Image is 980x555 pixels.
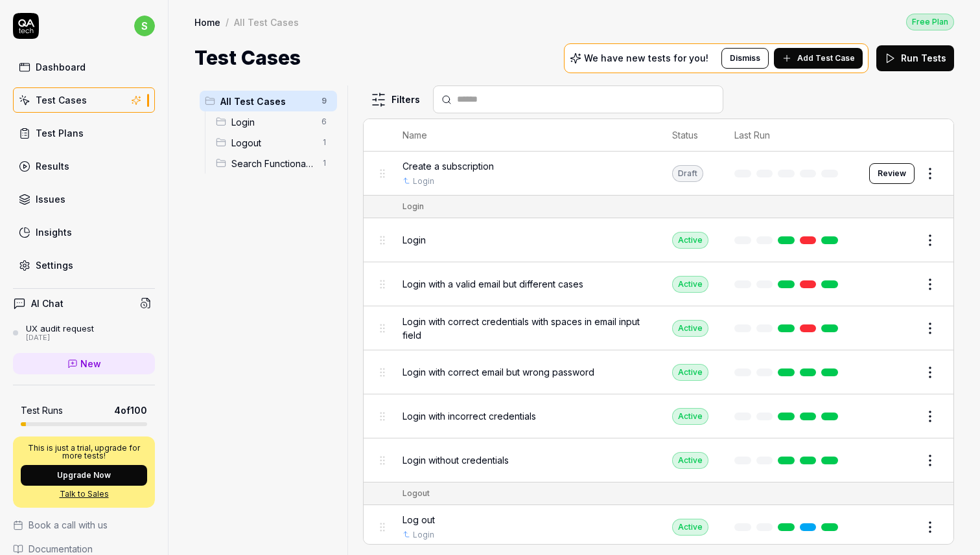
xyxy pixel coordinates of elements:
span: Logout [231,136,314,150]
span: Login with incorrect credentials [402,409,536,423]
a: Test Plans [13,120,155,146]
span: New [80,357,101,370]
div: [DATE] [26,334,94,343]
button: s [134,13,155,39]
button: Filters [363,87,428,113]
div: Dashboard [36,60,86,74]
h1: Test Cases [194,43,301,73]
a: Dashboard [13,54,155,80]
a: Login [413,176,434,187]
div: Drag to reorderLogin6 [211,111,337,132]
button: Dismiss [721,48,769,69]
div: Insights [36,225,72,239]
div: Results [36,159,69,173]
div: Free Plan [906,14,954,30]
th: Last Run [721,119,856,152]
div: Logout [402,488,430,499]
div: / [226,16,229,28]
button: Run Tests [876,45,954,71]
div: Test Plans [36,126,84,140]
span: 6 [316,114,332,130]
th: Status [659,119,721,152]
h5: Test Runs [21,405,63,416]
div: Draft [672,165,703,182]
span: s [134,16,155,36]
div: Settings [36,258,73,272]
span: 4 of 100 [114,403,147,417]
p: This is just a trial, upgrade for more tests! [21,444,147,460]
div: Active [672,519,708,536]
div: Active [672,408,708,425]
div: Active [672,364,708,381]
span: 1 [316,135,332,150]
tr: Create a subscriptionLoginDraftReview [364,152,953,196]
div: Drag to reorderSearch Functionality1 [211,153,337,174]
span: Login [402,233,426,247]
button: Upgrade Now [21,465,147,486]
tr: Login with correct email but wrong passwordActive [364,350,953,394]
a: Settings [13,253,155,278]
tr: Login with a valid email but different casesActive [364,262,953,306]
button: Free Plan [906,13,954,30]
tr: Log outLoginActive [364,505,953,549]
div: Issues [36,192,65,206]
a: UX audit request[DATE] [13,323,155,343]
div: Active [672,320,708,337]
span: Login with correct email but wrong password [402,365,594,379]
span: Add Test Case [797,52,855,64]
div: All Test Cases [234,16,299,28]
div: Test Cases [36,93,87,107]
span: 9 [316,93,332,109]
span: Log out [402,513,435,527]
a: Login [413,529,434,541]
span: Login without credentials [402,453,509,467]
span: Search Functionality [231,157,314,170]
a: Test Cases [13,87,155,113]
span: Login with a valid email but different cases [402,277,583,291]
div: UX audit request [26,323,94,334]
button: Review [869,163,915,184]
tr: Login with incorrect credentialsActive [364,394,953,438]
tr: Login without credentialsActive [364,438,953,482]
span: Login [231,115,314,129]
th: Name [390,119,659,152]
div: Active [672,276,708,293]
a: Book a call with us [13,518,155,532]
div: Active [672,452,708,469]
p: We have new tests for you! [584,54,708,63]
a: Issues [13,187,155,212]
a: New [13,353,155,374]
tr: LoginActive [364,218,953,262]
a: Results [13,153,155,179]
a: Talk to Sales [21,488,147,500]
span: All Test Cases [220,95,314,108]
a: Insights [13,220,155,245]
span: Login with correct credentials with spaces in email input field [402,315,646,342]
div: Login [402,201,424,212]
div: Drag to reorderLogout1 [211,132,337,153]
span: Create a subscription [402,159,494,173]
h4: AI Chat [31,297,64,310]
div: Active [672,232,708,249]
span: 1 [316,155,332,171]
button: Add Test Case [774,48,863,69]
tr: Login with correct credentials with spaces in email input fieldActive [364,306,953,350]
a: Home [194,16,220,28]
span: Book a call with us [29,518,108,532]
